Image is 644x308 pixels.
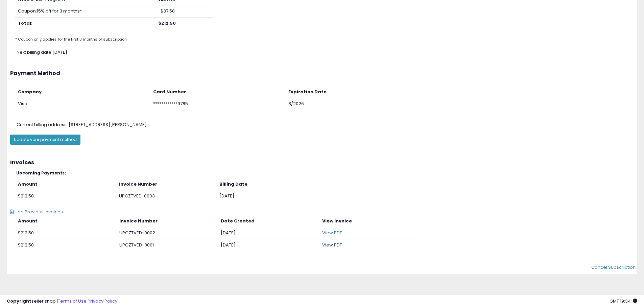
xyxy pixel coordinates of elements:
[7,298,117,305] div: seller snap | |
[117,227,218,239] td: UPCZTVED-0002
[16,171,634,175] h5: Upcoming Payments:
[10,70,634,76] h3: Payment Method
[15,227,117,239] td: $212.50
[322,230,342,236] a: View PDF
[15,179,116,190] th: Amount
[88,298,117,304] a: Privacy Policy
[218,215,319,227] th: Date Created
[286,98,421,110] td: 8/2026
[322,242,342,248] a: View PDF
[156,5,202,18] td: -$37.50
[158,20,176,26] b: $212.50
[15,215,117,227] th: Amount
[217,190,317,202] td: [DATE]
[286,86,421,98] th: Expiration Date
[218,239,319,251] td: [DATE]
[10,209,63,215] span: Hide Previous Invoices
[10,160,634,166] h3: Invoices
[15,98,150,110] td: Visa
[116,190,217,202] td: UPCZTVED-0003
[15,5,156,18] td: Coupon: 15% off for 3 months*
[7,298,31,304] strong: Copyright
[58,298,87,304] a: Terms of Use
[117,215,218,227] th: Invoice Number
[15,37,127,42] small: * Coupon only applies for the first 3 months of subscription
[591,264,636,270] a: Cancel Subscription
[218,227,319,239] td: [DATE]
[15,239,117,251] td: $212.50
[217,179,317,190] th: Billing Date
[319,215,421,227] th: View Invoice
[10,135,80,145] button: Update your payment method
[117,239,218,251] td: UPCZTVED-0001
[116,179,217,190] th: Invoice Number
[15,190,116,202] td: $212.50
[15,86,150,98] th: Company
[610,298,637,304] span: 2025-10-9 19:34 GMT
[150,86,286,98] th: Card Number
[17,121,68,128] span: Current billing address:
[18,20,32,26] b: Total:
